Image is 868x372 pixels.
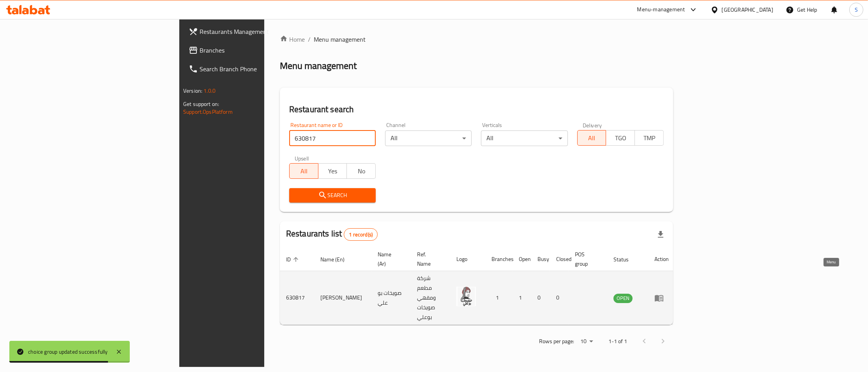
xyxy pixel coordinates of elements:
span: Name (En) [320,255,355,264]
span: Yes [322,166,344,177]
div: Menu-management [637,5,685,14]
span: Name (Ar) [378,250,401,268]
th: Logo [450,247,485,271]
button: Yes [318,163,347,179]
td: 1 [485,271,513,325]
th: Closed [550,247,569,271]
th: Action [648,247,675,271]
label: Upsell [295,155,309,161]
span: Status [613,255,639,264]
span: 1 record(s) [344,231,377,238]
h2: Restaurant search [289,104,664,115]
h2: Menu management [280,60,357,72]
button: No [346,163,376,179]
button: TMP [635,130,664,146]
th: Busy [531,247,550,271]
span: Menu management [314,35,366,44]
span: Get support on: [183,99,219,109]
span: TGO [609,132,632,144]
span: Search [295,190,369,200]
button: TGO [606,130,635,146]
td: 0 [550,271,569,325]
th: Open [513,247,531,271]
span: Search Branch Phone [200,64,318,74]
div: choice group updated successfully [28,347,108,356]
span: ID [286,255,301,264]
span: 1.0.0 [203,86,216,96]
span: Ref. Name [417,250,441,268]
span: Branches [200,46,318,55]
div: Export file [651,225,670,244]
span: All [581,132,603,144]
td: [PERSON_NAME] [314,271,371,325]
td: 0 [531,271,550,325]
nav: breadcrumb [280,35,673,44]
input: Search for restaurant name or ID.. [289,130,376,146]
a: Support.OpsPlatform [183,107,233,117]
button: All [577,130,606,146]
div: [GEOGRAPHIC_DATA] [722,5,773,14]
button: All [289,163,318,179]
p: Rows per page: [539,337,574,346]
span: No [350,166,373,177]
span: POS group [575,250,598,268]
div: All [385,130,472,146]
span: S [855,5,858,14]
div: All [481,130,567,146]
div: Total records count [344,228,378,241]
span: OPEN [613,294,633,303]
h2: Restaurants list [286,228,378,241]
span: Restaurants Management [200,27,318,36]
div: Rows per page: [577,336,596,347]
th: Branches [485,247,513,271]
label: Delivery [583,122,602,128]
p: 1-1 of 1 [608,337,627,346]
span: Version: [183,86,202,96]
table: enhanced table [280,247,675,325]
td: صويخات بو علي [371,271,411,325]
a: Search Branch Phone [182,60,324,78]
a: Restaurants Management [182,22,324,41]
a: Branches [182,41,324,60]
span: TMP [638,132,661,144]
button: Search [289,188,376,203]
img: Swaikhat Boali [456,287,476,306]
td: 1 [513,271,531,325]
td: شركة مطعم ومقهي صويخات بوعلي [411,271,450,325]
span: All [293,166,315,177]
div: OPEN [613,294,633,303]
